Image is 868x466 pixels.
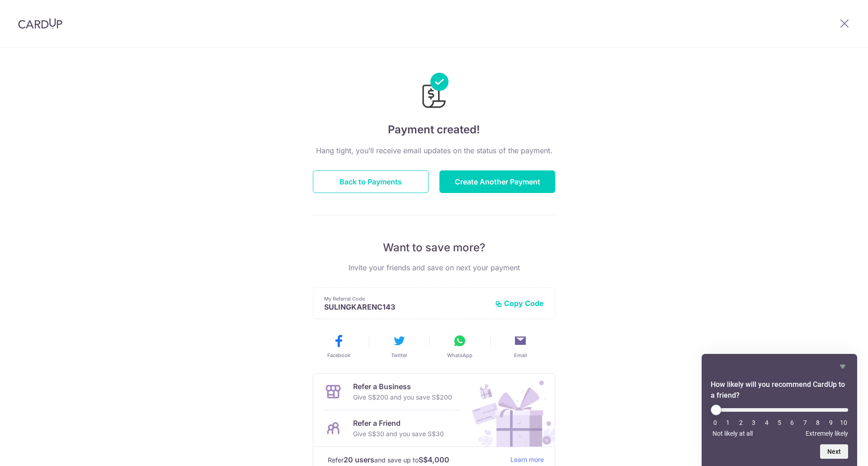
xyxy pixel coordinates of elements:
strong: S$4,000 [419,454,449,465]
button: WhatsApp [433,334,486,359]
button: Email [494,334,547,359]
span: Not likely at all [712,430,753,437]
h4: Payment created! [313,122,555,138]
a: Learn more [510,454,544,466]
li: 9 [826,419,835,426]
p: Refer a Friend [353,418,444,428]
li: 5 [775,419,784,426]
li: 6 [788,419,797,426]
button: Next question [820,444,848,459]
li: 7 [801,419,810,426]
p: My Referral Code [324,295,488,302]
strong: 20 users [344,454,374,465]
p: Invite your friends and save on next your payment [313,262,555,273]
span: Extremely likely [806,430,848,437]
li: 3 [749,419,758,426]
img: Refer [463,374,555,447]
span: Twitter [391,352,407,359]
li: 8 [813,419,822,426]
button: Hide survey [837,361,848,372]
button: Facebook [312,334,365,359]
div: How likely will you recommend CardUp to a friend? Select an option from 0 to 10, with 0 being Not... [711,405,848,437]
span: WhatsApp [447,352,472,359]
p: Want to save more? [313,240,555,255]
img: Payments [420,73,448,111]
li: 1 [723,419,732,426]
p: Give S$30 and you save S$30 [353,428,444,439]
div: How likely will you recommend CardUp to a friend? Select an option from 0 to 10, with 0 being Not... [711,361,848,459]
img: CardUp [18,18,62,29]
p: SULINGKARENC143 [324,302,488,311]
button: Twitter [373,334,426,359]
li: 2 [736,419,745,426]
span: Email [514,352,527,359]
li: 0 [711,419,720,426]
p: Refer a Business [353,381,452,392]
button: Back to Payments [313,170,429,193]
p: Hang tight, you’ll receive email updates on the status of the payment. [313,145,555,156]
li: 4 [762,419,771,426]
h2: How likely will you recommend CardUp to a friend? Select an option from 0 to 10, with 0 being Not... [711,379,848,401]
p: Give S$200 and you save S$200 [353,392,452,403]
button: Copy Code [495,299,544,308]
li: 10 [839,419,848,426]
p: Refer and save up to [328,454,503,466]
span: Facebook [327,352,350,359]
button: Create Another Payment [439,170,555,193]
